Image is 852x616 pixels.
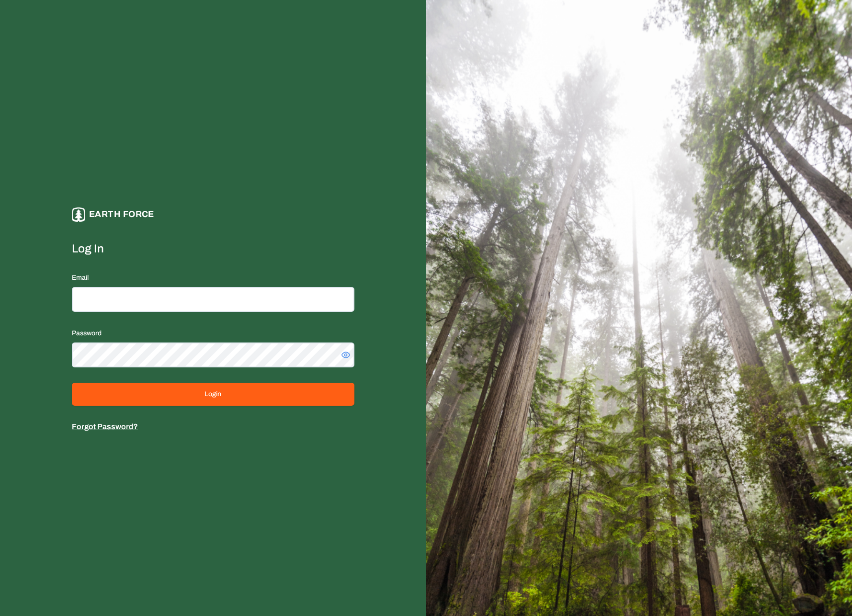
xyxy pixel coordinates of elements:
[72,383,354,406] button: Login
[72,330,102,337] label: Password
[72,207,85,221] img: earthforce-logo-white-uG4MPadI.svg
[72,421,354,433] p: Forgot Password?
[72,241,354,256] label: Log In
[72,274,89,281] label: Email
[89,207,154,221] p: Earth force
